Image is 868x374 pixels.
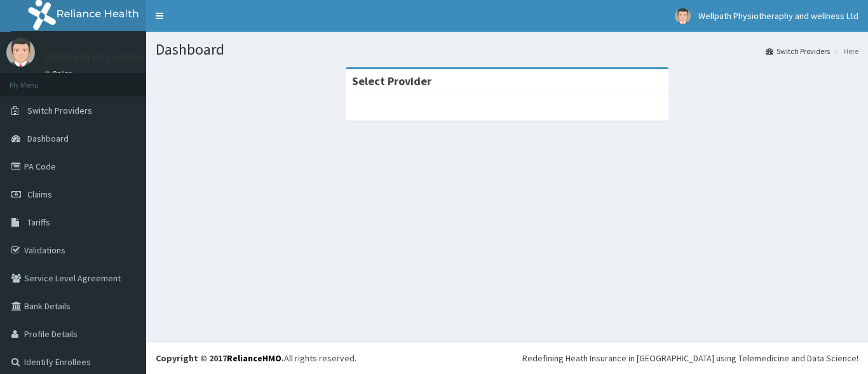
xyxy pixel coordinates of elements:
a: RelianceHMO [227,352,281,364]
strong: Copyright © 2017 . [156,352,284,364]
li: Here [831,46,858,57]
span: Claims [27,189,52,200]
span: Wellpath Physiotheraphy and wellness Ltd [698,10,858,22]
span: Switch Providers [27,105,92,116]
a: Switch Providers [766,46,830,57]
div: Redefining Heath Insurance in [GEOGRAPHIC_DATA] using Telemedicine and Data Science! [522,352,858,364]
p: Wellpath Physiotheraphy and wellness Ltd [44,51,257,63]
footer: All rights reserved. [146,342,868,374]
a: Online [44,69,75,78]
span: Tariffs [27,217,50,228]
strong: Select Provider [352,74,431,88]
span: Dashboard [27,133,69,144]
h1: Dashboard [156,41,858,58]
img: User Image [6,38,35,67]
img: User Image [675,8,691,24]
